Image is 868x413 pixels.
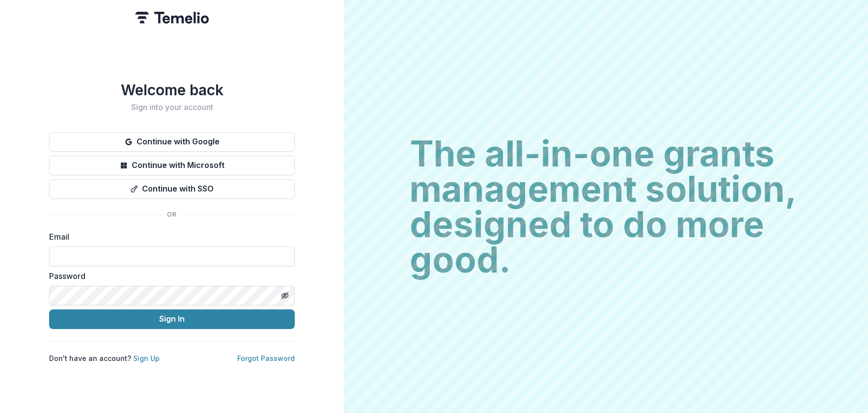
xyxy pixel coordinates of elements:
[49,179,295,199] button: Continue with SSO
[49,132,295,152] button: Continue with Google
[135,12,209,24] img: Temelio
[49,353,160,363] p: Don't have an account?
[49,270,289,282] label: Password
[49,309,295,329] button: Sign In
[277,288,293,303] button: Toggle password visibility
[237,354,295,362] a: Forgot Password
[49,81,295,99] h1: Welcome back
[133,354,160,362] a: Sign Up
[49,231,289,243] label: Email
[49,156,295,175] button: Continue with Microsoft
[49,103,295,112] h2: Sign into your account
